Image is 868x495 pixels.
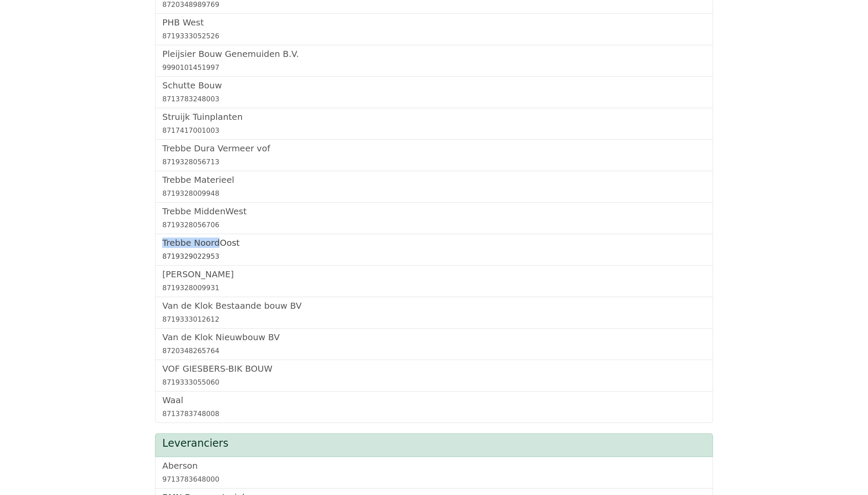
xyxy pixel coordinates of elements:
a: Trebbe Dura Vermeer vof8719328056713 [162,143,706,167]
div: 8719328009948 [162,188,706,199]
div: 8719328009931 [162,283,706,293]
div: 8713783248003 [162,94,706,104]
h5: Van de Klok Bestaande bouw BV [162,301,706,311]
div: 8720348265764 [162,346,706,356]
div: 8719333055060 [162,377,706,388]
div: 9990101451997 [162,63,706,73]
h5: Trebbe MiddenWest [162,206,706,216]
h5: [PERSON_NAME] [162,269,706,279]
a: [PERSON_NAME]8719328009931 [162,269,706,293]
h5: Pleijsier Bouw Genemuiden B.V. [162,49,706,59]
a: Trebbe NoordOost8719329022953 [162,238,706,262]
a: Waal8713783748008 [162,395,706,419]
div: 8719333052526 [162,31,706,41]
div: 8719328056713 [162,157,706,167]
a: Struijk Tuinplanten8717417001003 [162,112,706,136]
div: 9713783648000 [162,474,706,485]
div: 8719333012612 [162,314,706,325]
h5: VOF GIESBERS-BIK BOUW [162,363,706,374]
div: 8719328056706 [162,220,706,230]
h4: Leveranciers [162,437,706,450]
h5: Trebbe NoordOost [162,238,706,248]
div: 8719329022953 [162,251,706,262]
a: Trebbe MiddenWest8719328056706 [162,206,706,230]
a: PHB West8719333052526 [162,17,706,41]
h5: Trebbe Dura Vermeer vof [162,143,706,154]
a: VOF GIESBERS-BIK BOUW8719333055060 [162,363,706,388]
h5: PHB West [162,17,706,28]
h5: Waal [162,395,706,405]
a: Van de Klok Bestaande bouw BV8719333012612 [162,301,706,325]
h5: Aberson [162,461,706,471]
div: 8713783748008 [162,409,706,419]
a: Aberson9713783648000 [162,461,706,485]
div: 8717417001003 [162,125,706,136]
h5: Trebbe Materieel [162,175,706,185]
h5: Schutte Bouw [162,80,706,91]
h5: Struijk Tuinplanten [162,112,706,122]
a: Pleijsier Bouw Genemuiden B.V.9990101451997 [162,49,706,73]
a: Schutte Bouw8713783248003 [162,80,706,104]
a: Van de Klok Nieuwbouw BV8720348265764 [162,332,706,356]
a: Trebbe Materieel8719328009948 [162,175,706,199]
h5: Van de Klok Nieuwbouw BV [162,332,706,342]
